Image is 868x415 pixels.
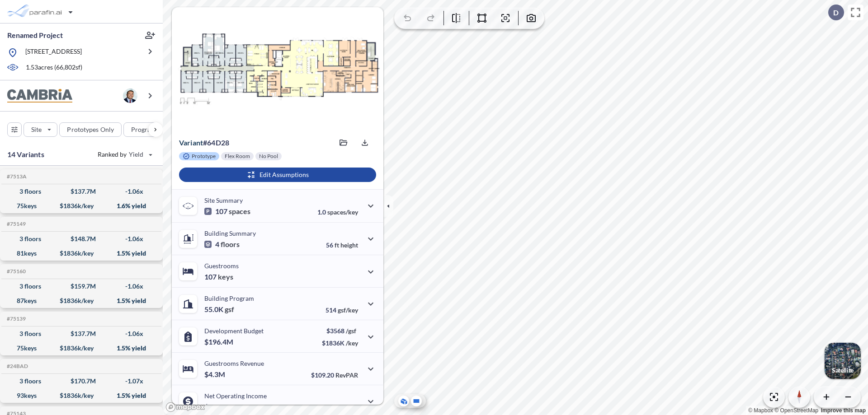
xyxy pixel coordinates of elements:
h5: Click to copy the code [5,363,28,369]
a: Mapbox [748,407,773,414]
span: floors [221,240,240,249]
span: spaces/key [327,208,358,216]
span: margin [338,404,358,411]
p: D [833,9,839,17]
p: 1.53 acres ( 66,802 sf) [26,63,82,73]
p: Prototypes Only [67,125,114,134]
p: 65.0% [320,404,358,411]
button: Prototypes Only [59,122,122,137]
p: Edit Assumptions [259,170,309,179]
span: Variant [179,138,203,147]
p: No Pool [259,153,278,160]
a: OpenStreetMap [774,407,818,414]
span: Yield [129,150,144,159]
span: /gsf [346,327,356,335]
p: $109.20 [311,371,358,379]
a: Improve this map [821,407,866,414]
span: spaces [229,207,250,216]
p: Site [31,125,42,134]
button: Ranked by Yield [90,147,158,162]
button: Switcher ImageSatellite [825,343,861,379]
p: 55.0K [204,305,234,314]
p: Program [131,125,156,134]
span: gsf/key [338,306,358,314]
p: $3568 [322,327,358,335]
img: BrandImage [7,89,72,103]
p: 107 [204,272,233,281]
p: Guestrooms [204,262,239,270]
button: Program [123,122,172,137]
p: $196.4M [204,337,235,346]
button: Edit Assumptions [179,168,376,182]
p: Satellite [832,367,854,374]
p: [STREET_ADDRESS] [25,47,82,58]
p: 107 [204,207,250,216]
span: keys [218,272,233,281]
p: Net Operating Income [204,392,267,400]
span: height [340,241,358,249]
p: Development Budget [204,327,264,335]
button: Site [24,122,57,137]
p: Prototype [192,153,216,160]
p: Guestrooms Revenue [204,359,264,367]
p: 4 [204,240,240,249]
button: Site Plan [411,396,422,406]
h5: Click to copy the code [5,268,26,275]
img: user logo [123,89,137,103]
h5: Click to copy the code [5,221,26,227]
button: Aerial View [398,396,409,406]
p: Building Program [204,294,254,302]
p: 14 Variants [7,149,44,160]
p: Site Summary [204,196,243,204]
p: 56 [326,241,358,249]
span: ft [335,241,339,249]
p: Building Summary [204,229,256,237]
p: 1.0 [317,208,358,216]
p: Renamed Project [7,30,63,40]
h5: Click to copy the code [5,173,27,180]
a: Mapbox homepage [165,402,205,412]
p: $1836K [322,339,358,347]
img: Switcher Image [825,343,861,379]
span: gsf [225,305,234,314]
h5: Click to copy the code [5,316,26,322]
p: $4.3M [204,370,226,379]
p: Flex Room [225,153,250,160]
p: # 64d28 [179,138,229,147]
span: /key [346,339,358,347]
span: RevPAR [335,371,358,379]
p: $2.9M [204,402,226,411]
p: 514 [325,306,358,314]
